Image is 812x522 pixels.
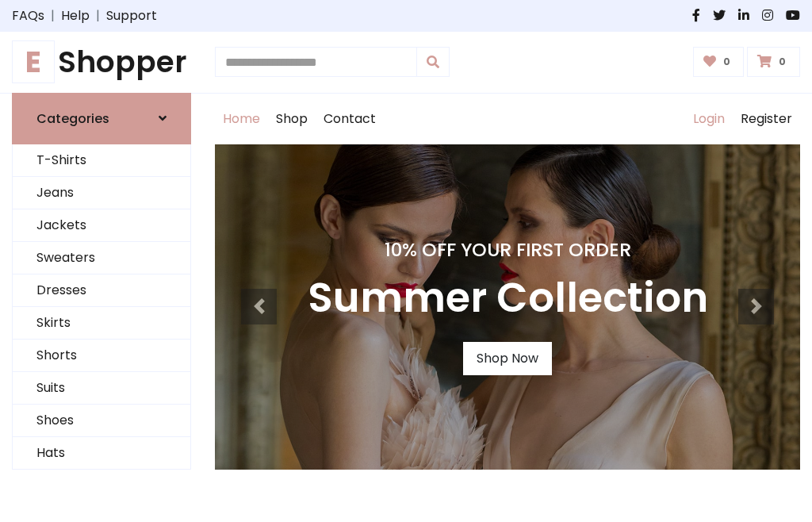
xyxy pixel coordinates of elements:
a: Jackets [13,209,190,242]
a: Dresses [13,274,190,307]
a: Shorts [13,340,190,372]
h1: Shopper [12,44,191,80]
a: Shop Now [463,342,552,375]
h4: 10% Off Your First Order [308,239,708,261]
span: | [90,6,106,25]
a: T-Shirts [13,144,190,177]
a: Login [685,94,733,144]
a: Home [215,94,268,144]
a: Sweaters [13,242,190,274]
a: 0 [693,47,745,77]
span: E [12,40,55,83]
a: Suits [13,372,190,405]
a: Register [733,94,800,144]
a: Shop [268,94,316,144]
h3: Summer Collection [308,274,708,323]
a: EShopper [12,44,191,80]
a: Contact [316,94,384,144]
a: FAQs [12,6,44,25]
h6: Categories [36,111,109,126]
a: Skirts [13,307,190,340]
span: | [44,6,61,25]
a: Shoes [13,405,190,437]
a: 0 [747,47,800,77]
a: Hats [13,437,190,470]
span: 0 [775,55,790,69]
a: Help [61,6,90,25]
span: 0 [719,55,734,69]
a: Jeans [13,177,190,209]
a: Categories [12,93,191,144]
a: Support [106,6,157,25]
